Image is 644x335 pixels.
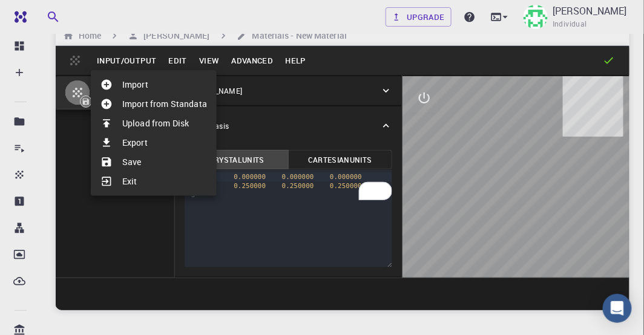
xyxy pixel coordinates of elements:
[91,94,217,114] li: Import from Standata
[91,133,217,152] li: Export
[91,152,217,172] li: Save
[24,8,68,19] span: Support
[91,114,217,133] li: Upload from Disk
[603,294,632,323] div: Open Intercom Messenger
[91,172,217,191] li: Exit
[91,75,217,94] li: Import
